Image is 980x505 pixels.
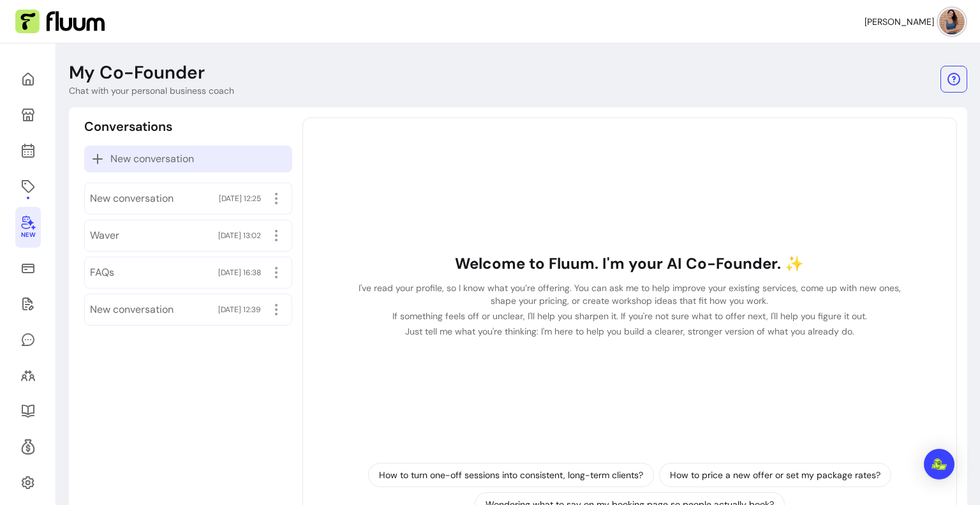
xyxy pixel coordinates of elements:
div: Open Intercom Messenger [924,449,954,479]
a: Sales [15,253,41,283]
p: How to price a new offer or set my package rates? [670,469,880,481]
p: If something feels off or unclear, I'll help you sharpen it. If you're not sure what to offer nex... [354,310,905,322]
p: Conversations [84,117,172,135]
a: Resources [15,396,41,426]
span: [DATE] 12:25 [219,193,261,204]
a: Waivers [15,289,41,319]
span: New conversation [110,151,194,167]
a: Clients [15,360,41,391]
img: Fluum Logo [15,10,105,34]
button: avatar[PERSON_NAME] [865,9,965,34]
span: [DATE] 12:39 [218,305,261,315]
a: Home [15,64,41,94]
a: My Messages [15,324,41,355]
a: Offerings [15,171,41,202]
span: New [21,231,35,239]
span: New conversation [90,302,174,317]
p: I've read your profile, so I know what you’re offering. You can ask me to help improve your exist... [354,282,905,307]
p: My Co-Founder [69,61,205,84]
a: Calendar [15,135,41,166]
span: [DATE] 16:38 [218,268,261,278]
a: Settings [15,467,41,498]
a: My Page [15,100,41,130]
span: [PERSON_NAME] [865,15,934,28]
p: Just tell me what you're thinking: I'm here to help you build a clearer, stronger version of what... [354,325,905,338]
p: How to turn one-off sessions into consistent, long-term clients? [379,469,643,481]
span: FAQs [90,265,114,280]
span: Waver [90,228,119,243]
img: avatar [939,9,965,34]
h1: Welcome to Fluum. I'm your AI Co-Founder. ✨ [354,253,905,274]
a: New [15,207,41,248]
p: Chat with your personal business coach [69,84,234,97]
a: Refer & Earn [15,432,41,462]
span: [DATE] 13:02 [218,230,261,241]
span: New conversation [90,191,174,206]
